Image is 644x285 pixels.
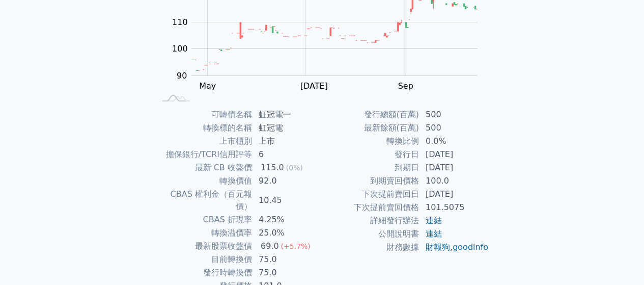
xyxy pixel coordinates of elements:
td: 虹冠電一 [253,108,322,121]
a: goodinfo [453,242,488,252]
td: 4.25% [253,213,322,226]
td: 上市 [253,135,322,148]
span: (0%) [286,164,303,172]
td: 100.0 [419,174,489,188]
td: 75.0 [253,253,322,266]
td: CBAS 折現率 [155,213,253,226]
td: [DATE] [419,161,489,174]
td: 到期賣回價格 [322,174,419,188]
td: 到期日 [322,161,419,174]
td: 92.0 [253,174,322,188]
span: (+5.7%) [281,242,310,250]
tspan: 110 [172,17,188,27]
td: 10.45 [253,188,322,213]
td: 虹冠電 [253,121,322,135]
td: 轉換標的名稱 [155,121,253,135]
td: 發行日 [322,148,419,161]
td: 擔保銀行/TCRI信用評等 [155,148,253,161]
td: 公開說明書 [322,227,419,241]
td: 財務數據 [322,241,419,254]
td: 25.0% [253,226,322,240]
td: , [419,241,489,254]
td: 6 [253,148,322,161]
td: 最新餘額(百萬) [322,121,419,135]
td: 可轉債名稱 [155,108,253,121]
td: 下次提前賣回價格 [322,201,419,214]
td: 最新股票收盤價 [155,240,253,253]
td: 轉換價值 [155,174,253,188]
tspan: [DATE] [300,81,327,91]
td: 500 [419,108,489,121]
td: 目前轉換價 [155,253,253,266]
td: 發行時轉換價 [155,266,253,279]
tspan: Sep [398,81,413,91]
td: 轉換溢價率 [155,226,253,240]
td: 0.0% [419,135,489,148]
tspan: 90 [177,71,187,81]
a: 連結 [426,229,442,239]
td: 75.0 [253,266,322,279]
tspan: 100 [172,44,188,54]
td: 上市櫃別 [155,135,253,148]
div: 69.0 [259,240,281,252]
td: 詳細發行辦法 [322,214,419,227]
td: 轉換比例 [322,135,419,148]
tspan: May [199,81,216,91]
td: 500 [419,121,489,135]
td: 發行總額(百萬) [322,108,419,121]
td: 最新 CB 收盤價 [155,161,253,174]
div: 115.0 [259,162,286,174]
td: 下次提前賣回日 [322,188,419,201]
td: [DATE] [419,188,489,201]
td: 101.5075 [419,201,489,214]
a: 財報狗 [426,242,450,252]
td: CBAS 權利金（百元報價） [155,188,253,213]
a: 連結 [426,216,442,225]
td: [DATE] [419,148,489,161]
